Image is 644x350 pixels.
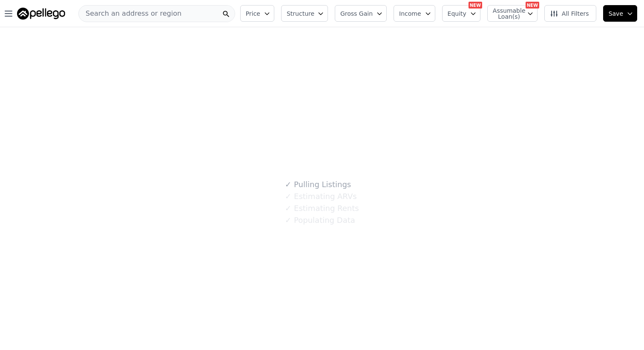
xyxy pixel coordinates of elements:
[469,2,482,9] div: NEW
[240,5,274,22] button: Price
[442,5,480,22] button: Equity
[285,216,291,225] span: ✓
[79,9,181,19] span: Search an address or region
[281,5,328,22] button: Structure
[603,5,637,22] button: Save
[544,5,596,22] button: All Filters
[246,9,260,18] span: Price
[493,8,520,20] span: Assumable Loan(s)
[340,9,373,18] span: Gross Gain
[526,2,539,9] div: NEW
[285,180,291,189] span: ✓
[609,9,623,18] span: Save
[285,192,291,201] span: ✓
[287,9,314,18] span: Structure
[335,5,387,22] button: Gross Gain
[17,8,65,20] img: Pellego
[285,202,359,214] div: Estimating Rents
[550,9,589,18] span: All Filters
[285,204,291,213] span: ✓
[394,5,435,22] button: Income
[285,214,355,226] div: Populating Data
[285,191,356,202] div: Estimating ARVs
[399,9,421,18] span: Income
[285,179,351,191] div: Pulling Listings
[448,9,466,18] span: Equity
[487,5,538,22] button: Assumable Loan(s)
